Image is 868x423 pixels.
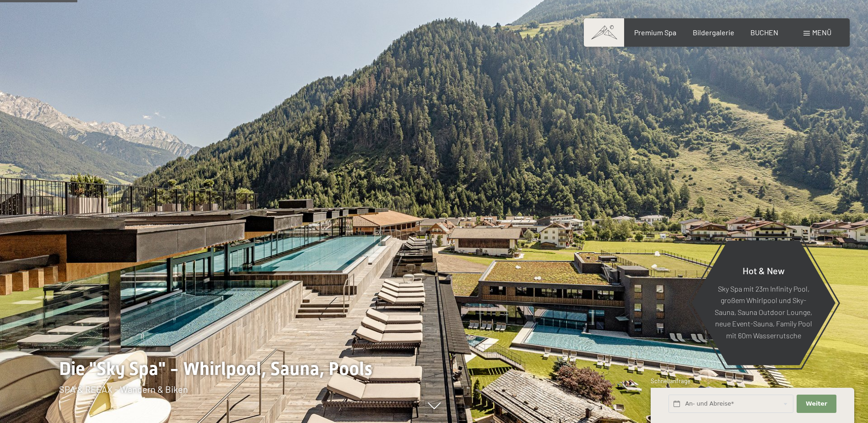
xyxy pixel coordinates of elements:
a: Premium Spa [634,28,676,37]
p: Sky Spa mit 23m Infinity Pool, großem Whirlpool und Sky-Sauna, Sauna Outdoor Lounge, neue Event-S... [714,282,813,341]
a: Hot & New Sky Spa mit 23m Infinity Pool, großem Whirlpool und Sky-Sauna, Sauna Outdoor Lounge, ne... [691,240,836,366]
span: Weiter [806,400,827,408]
span: Schnellanfrage [651,377,690,385]
button: Weiter [797,395,836,413]
a: Bildergalerie [693,28,734,37]
span: Menü [812,28,831,37]
a: BUCHEN [750,28,778,37]
span: Hot & New [743,265,785,276]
